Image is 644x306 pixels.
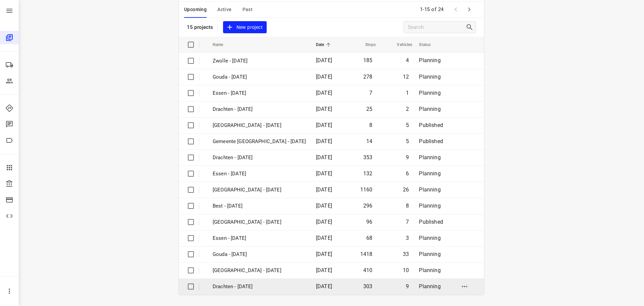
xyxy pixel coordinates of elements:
span: 5 [406,138,409,144]
span: 1 [406,90,409,96]
span: 185 [363,57,373,63]
span: [DATE] [316,138,332,144]
span: 1160 [360,186,373,193]
span: Upcoming [184,5,207,14]
span: Published [419,122,443,128]
span: Planning [419,154,440,161]
span: 8 [406,203,409,209]
span: [DATE] [316,267,332,273]
span: 14 [366,138,372,144]
span: [DATE] [316,106,332,112]
span: 296 [363,203,373,209]
span: Planning [419,90,440,96]
span: Published [419,219,443,225]
p: [GEOGRAPHIC_DATA] - [DATE] [213,186,306,194]
p: [GEOGRAPHIC_DATA] - [DATE] [213,218,306,226]
span: 1418 [360,251,373,257]
span: Active [217,5,231,14]
span: Name [213,41,232,49]
span: [DATE] [316,203,332,209]
span: Planning [419,57,440,63]
p: Gouda - [DATE] [213,73,306,81]
span: [DATE] [316,57,332,63]
span: 10 [403,267,409,273]
span: 303 [363,283,373,290]
span: Vehicles [388,41,412,49]
span: [DATE] [316,219,332,225]
span: 2 [406,106,409,112]
span: [DATE] [316,170,332,177]
button: New project [223,21,267,34]
span: [DATE] [316,154,332,161]
span: 3 [406,235,409,241]
span: Date [316,41,333,49]
span: 410 [363,267,373,273]
span: Past [243,5,253,14]
span: Planning [419,267,440,273]
input: Search projects [408,22,466,33]
span: Planning [419,106,440,112]
span: 7 [369,90,372,96]
span: 26 [403,186,409,193]
span: Planning [419,74,440,80]
span: Planning [419,251,440,257]
p: Essen - [DATE] [213,234,306,242]
span: 353 [363,154,373,161]
span: Stops [357,41,376,49]
span: Planning [419,170,440,177]
div: Search [466,23,476,31]
span: New project [227,23,263,32]
span: [DATE] [316,235,332,241]
p: Drachten - [DATE] [213,283,306,291]
p: [GEOGRAPHIC_DATA] - [DATE] [213,267,306,274]
span: 68 [366,235,372,241]
span: Previous Page [449,3,463,16]
p: [GEOGRAPHIC_DATA] - [DATE] [213,122,306,129]
span: 5 [406,122,409,128]
span: [DATE] [316,251,332,257]
span: Planning [419,235,440,241]
span: Planning [419,186,440,193]
p: Gemeente [GEOGRAPHIC_DATA] - [DATE] [213,138,306,145]
span: Planning [419,203,440,209]
span: 8 [369,122,372,128]
span: 4 [406,57,409,63]
span: 96 [366,219,372,225]
span: 7 [406,219,409,225]
span: 6 [406,170,409,177]
span: [DATE] [316,74,332,80]
span: Next Page [463,3,476,16]
p: Essen - [DATE] [213,170,306,178]
span: 25 [366,106,372,112]
p: 15 projects [187,24,213,30]
p: Essen - [DATE] [213,89,306,97]
span: [DATE] [316,90,332,96]
span: 9 [406,154,409,161]
p: Drachten - [DATE] [213,105,306,113]
span: 33 [403,251,409,257]
p: Gouda - [DATE] [213,251,306,258]
p: Zwolle - [DATE] [213,57,306,65]
p: Drachten - [DATE] [213,154,306,162]
span: 278 [363,74,373,80]
span: [DATE] [316,186,332,193]
span: Published [419,138,443,144]
span: [DATE] [316,122,332,128]
span: 1-15 of 24 [417,2,446,17]
span: 12 [403,74,409,80]
span: Status [419,41,439,49]
p: Best - [DATE] [213,202,306,210]
span: Planning [419,283,440,290]
span: 132 [363,170,373,177]
span: 9 [406,283,409,290]
span: [DATE] [316,283,332,290]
